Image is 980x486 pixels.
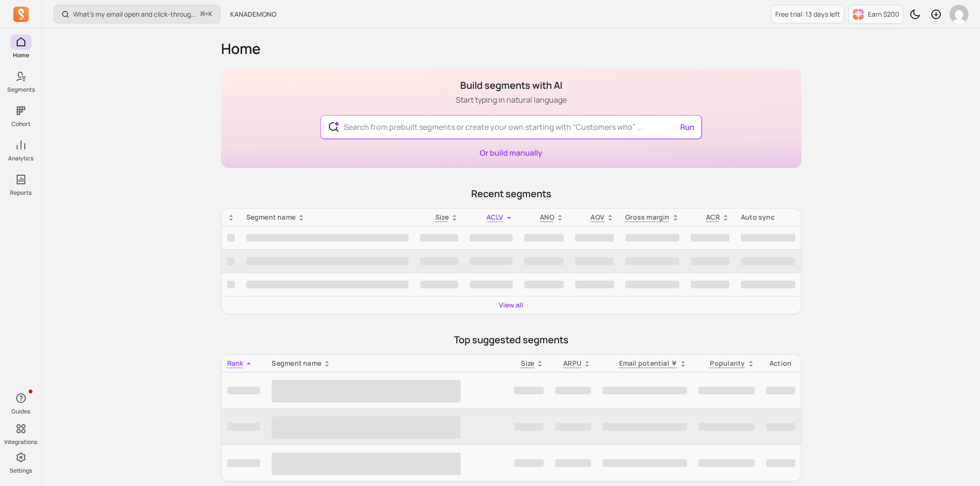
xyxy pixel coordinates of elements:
span: ‌ [741,281,795,288]
span: ‌ [555,459,591,467]
span: ‌ [227,257,235,265]
p: Earn $200 [868,10,899,19]
span: ‌ [741,234,795,242]
span: ‌ [246,281,409,288]
span: ‌ [227,387,261,394]
span: ‌ [766,459,795,467]
p: Integrations [4,438,37,446]
span: ‌ [602,423,687,431]
span: ‌ [555,387,591,394]
span: ‌ [602,459,687,467]
p: Segments [7,86,35,94]
span: ‌ [625,234,679,242]
span: ‌ [625,281,679,288]
h1: Build segments with AI [456,79,567,92]
kbd: K [209,11,212,18]
p: Popularity [710,359,745,368]
a: Or build manually [480,148,542,158]
span: + [200,9,212,19]
span: ‌ [420,257,458,265]
p: What’s my email open and click-through rate? [73,10,197,19]
span: ‌ [514,387,544,394]
span: ‌ [524,234,564,242]
div: Segment name [272,359,502,368]
span: ‌ [227,281,235,288]
span: ‌ [420,234,458,242]
button: Guides [11,389,32,417]
span: ‌ [575,257,614,265]
span: ‌ [272,416,461,439]
p: Gross margin [625,212,670,222]
span: ‌ [625,257,679,265]
span: ‌ [470,281,513,288]
span: ‌ [514,423,544,431]
span: ‌ [227,459,261,467]
span: ‌ [246,257,409,265]
p: Recent segments [221,187,801,201]
span: ‌ [555,423,591,431]
span: ‌ [575,281,614,288]
a: Free trial: 13 days left [771,5,844,23]
p: Email potential ￥ [619,359,678,368]
input: Search from prebuilt segments or create your own starting with “Customers who” ... [336,116,686,138]
div: Action [766,359,795,368]
span: ‌ [766,423,795,431]
p: Analytics [8,155,33,162]
span: ‌ [514,459,544,467]
span: ‌ [227,234,235,242]
span: Size [435,212,449,222]
span: ‌ [766,387,795,394]
p: Reports [10,189,32,197]
button: Earn $200 [848,5,904,24]
span: Size [521,359,534,368]
span: ‌ [691,257,729,265]
p: ACR [706,212,720,222]
button: KANADEMONO [224,6,282,23]
button: Toggle dark mode [906,5,925,24]
span: ‌ [691,281,729,288]
h1: Home [221,40,801,57]
p: Cohort [11,120,31,128]
div: Auto sync [741,212,795,222]
span: ‌ [524,281,564,288]
span: ‌ [741,257,795,265]
kbd: ⌘ [200,9,205,21]
span: ‌ [524,257,564,265]
span: ‌ [575,234,614,242]
span: ‌ [698,459,754,467]
span: ‌ [227,423,261,431]
p: Guides [11,408,30,415]
span: ‌ [602,387,687,394]
span: KANADEMONO [230,10,276,19]
span: ‌ [470,257,513,265]
span: ANO [540,212,554,222]
button: What’s my email open and click-through rate?⌘+K [53,5,221,23]
p: AOV [590,212,604,222]
p: Start typing in natural language [456,94,567,106]
p: Free trial: 13 days left [775,10,840,19]
a: View all [499,300,523,310]
div: Segment name [246,212,409,222]
span: ‌ [698,387,754,394]
span: ‌ [272,453,461,475]
p: ARPU [563,359,581,368]
span: ‌ [470,234,513,242]
span: ‌ [272,380,461,402]
span: ‌ [691,234,729,242]
span: ACLV [486,212,503,222]
p: Home [13,52,29,59]
span: ‌ [246,234,409,242]
span: ‌ [420,281,458,288]
span: ‌ [698,423,754,431]
span: Rank [227,359,243,368]
p: Top suggested segments [221,333,801,347]
img: avatar [949,5,969,24]
button: Run [676,117,698,137]
p: Settings [10,467,32,475]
